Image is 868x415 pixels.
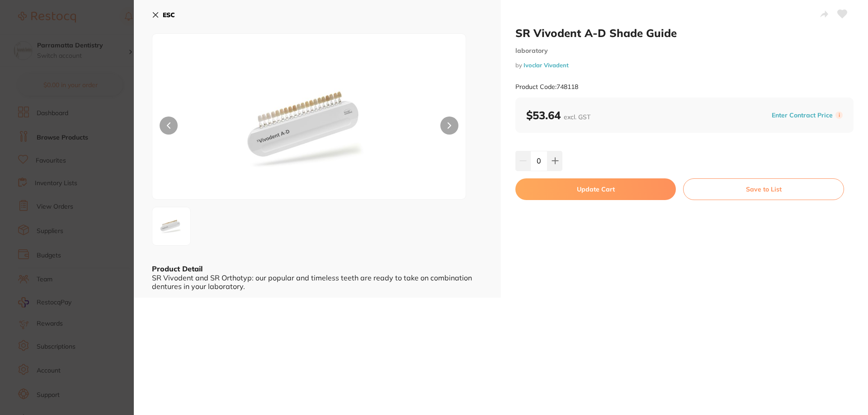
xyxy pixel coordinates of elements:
span: excl. GST [564,113,590,121]
small: laboratory [515,47,854,55]
small: Product Code: 748118 [515,83,578,91]
label: i [835,112,843,119]
b: $53.64 [526,108,590,122]
b: ESC [163,11,175,19]
a: Ivoclar Vivadent [524,61,569,69]
b: Product Detail [152,264,203,273]
button: Enter Contract Price [769,111,835,120]
img: QmhaVEl6 [215,56,403,199]
button: Save to List [683,178,844,200]
small: by [515,62,854,69]
button: ESC [152,7,175,23]
div: SR Vivodent and SR Orthotyp: our popular and timeless teeth are ready to take on combination dent... [152,274,483,290]
img: QmhaVEl6 [155,210,188,242]
button: Update Cart [515,178,676,200]
h2: SR Vivodent A-D Shade Guide [515,26,854,40]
